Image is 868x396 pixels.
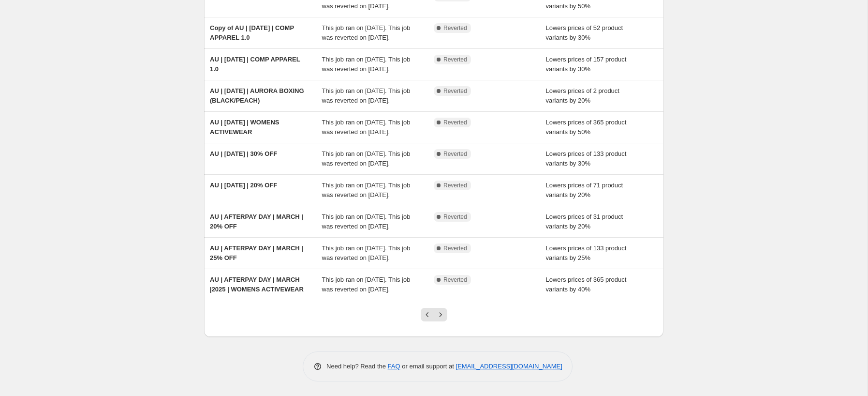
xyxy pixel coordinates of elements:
[421,308,434,321] button: Previous
[546,119,627,136] span: Lowers prices of 365 product variants by 50%
[443,119,467,126] span: Reverted
[322,244,411,261] span: This job ran on [DATE]. This job was reverted on [DATE].
[322,87,411,104] span: This job ran on [DATE]. This job was reverted on [DATE].
[210,87,304,104] span: AU | [DATE] | AURORA BOXING (BLACK/PEACH)
[322,182,411,198] span: This job ran on [DATE]. This job was reverted on [DATE].
[546,182,623,198] span: Lowers prices of 71 product variants by 20%
[210,56,300,73] span: AU | [DATE] | COMP APPAREL 1.0
[210,213,303,230] span: AU | AFTERPAY DAY | MARCH | 20% OFF
[322,276,411,293] span: This job ran on [DATE]. This job was reverted on [DATE].
[443,244,467,252] span: Reverted
[443,56,467,63] span: Reverted
[210,244,303,261] span: AU | AFTERPAY DAY | MARCH | 25% OFF
[546,24,623,41] span: Lowers prices of 52 product variants by 30%
[326,363,388,370] span: Need help? Read the
[443,276,467,284] span: Reverted
[546,150,627,167] span: Lowers prices of 133 product variants by 30%
[443,24,467,32] span: Reverted
[456,363,562,370] a: [EMAIL_ADDRESS][DOMAIN_NAME]
[546,213,623,230] span: Lowers prices of 31 product variants by 20%
[443,150,467,158] span: Reverted
[443,87,467,95] span: Reverted
[322,24,411,41] span: This job ran on [DATE]. This job was reverted on [DATE].
[546,244,627,261] span: Lowers prices of 133 product variants by 25%
[210,119,280,136] span: AU | [DATE] | WOMENS ACTIVEWEAR
[443,182,467,189] span: Reverted
[210,182,277,189] span: AU | [DATE] | 20% OFF
[421,308,447,321] nav: Pagination
[322,119,411,136] span: This job ran on [DATE]. This job was reverted on [DATE].
[546,276,627,293] span: Lowers prices of 365 product variants by 40%
[210,276,304,293] span: AU | AFTERPAY DAY | MARCH |2025 | WOMENS ACTIVEWEAR
[322,56,411,73] span: This job ran on [DATE]. This job was reverted on [DATE].
[443,213,467,221] span: Reverted
[546,87,619,104] span: Lowers prices of 2 product variants by 20%
[388,363,400,370] a: FAQ
[210,24,294,41] span: Copy of AU | [DATE] | COMP APPAREL 1.0
[210,150,277,157] span: AU | [DATE] | 30% OFF
[322,150,411,167] span: This job ran on [DATE]. This job was reverted on [DATE].
[546,56,627,73] span: Lowers prices of 157 product variants by 30%
[322,213,411,230] span: This job ran on [DATE]. This job was reverted on [DATE].
[400,363,456,370] span: or email support at
[434,308,447,321] button: Next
